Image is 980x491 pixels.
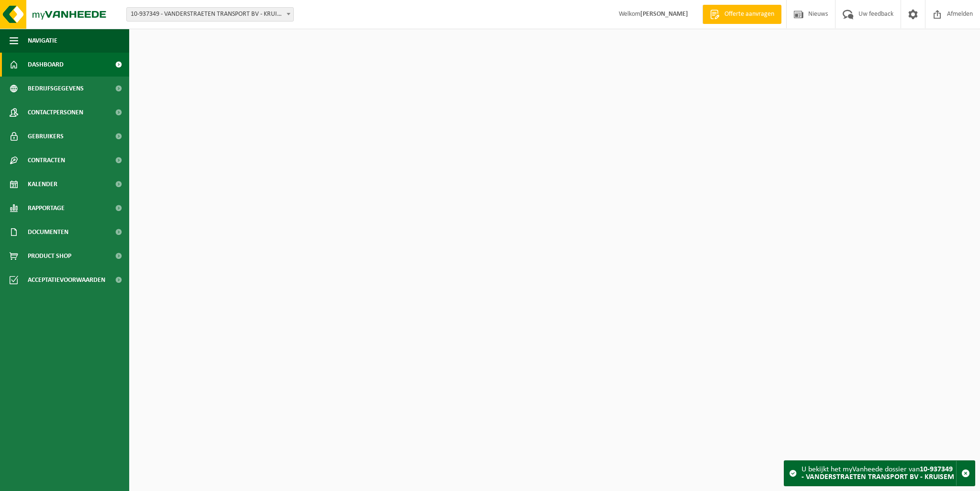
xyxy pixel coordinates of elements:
span: 10-937349 - VANDERSTRAETEN TRANSPORT BV - KRUISEM [127,8,293,21]
span: Rapportage [28,196,65,220]
span: Gebruikers [28,124,64,148]
strong: [PERSON_NAME] [640,11,688,18]
div: U bekijkt het myVanheede dossier van [802,461,956,486]
span: Offerte aanvragen [722,10,777,19]
span: Acceptatievoorwaarden [28,268,105,292]
span: Contracten [28,148,65,172]
span: Navigatie [28,29,57,53]
a: Offerte aanvragen [702,5,781,24]
span: Dashboard [28,53,64,77]
span: Bedrijfsgegevens [28,77,84,100]
span: 10-937349 - VANDERSTRAETEN TRANSPORT BV - KRUISEM [126,7,294,22]
span: Documenten [28,220,68,244]
span: Kalender [28,172,57,196]
span: Contactpersonen [28,100,83,124]
span: Product Shop [28,244,71,268]
strong: 10-937349 - VANDERSTRAETEN TRANSPORT BV - KRUISEM [802,466,954,481]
